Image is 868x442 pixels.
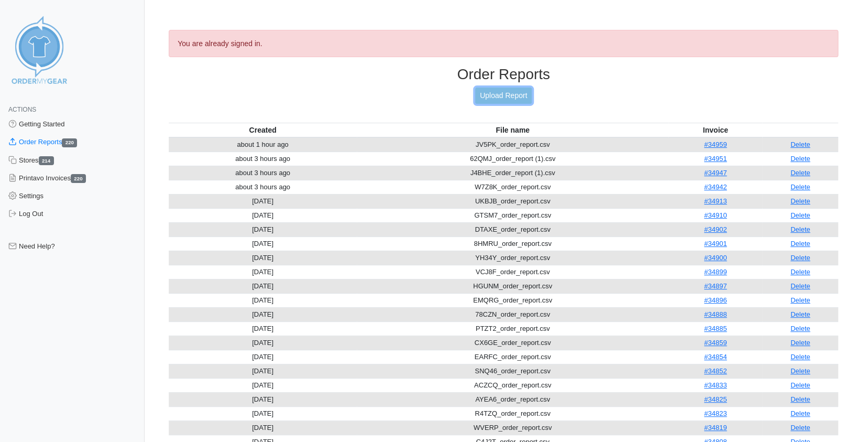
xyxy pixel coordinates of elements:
td: [DATE] [169,307,357,321]
a: #34859 [704,339,727,347]
a: Delete [790,353,810,361]
td: 78CZN_order_report.csv [357,307,668,321]
td: about 3 hours ago [169,166,357,180]
a: #34854 [704,353,727,361]
a: Delete [790,197,810,205]
a: Delete [790,211,810,219]
a: Delete [790,296,810,304]
td: about 3 hours ago [169,152,357,166]
td: 62QMJ_order_report (1).csv [357,152,668,166]
td: GTSM7_order_report.csv [357,208,668,222]
td: PTZT2_order_report.csv [357,321,668,336]
a: Delete [790,367,810,375]
td: R4TZQ_order_report.csv [357,406,668,421]
td: DTAXE_order_report.csv [357,222,668,236]
a: Delete [790,169,810,177]
th: Invoice [668,123,762,137]
a: Delete [790,310,810,318]
td: [DATE] [169,336,357,350]
td: [DATE] [169,265,357,279]
h3: Order Reports [169,66,838,83]
td: [DATE] [169,350,357,364]
a: #34910 [704,211,727,219]
a: #34852 [704,367,727,375]
td: [DATE] [169,236,357,251]
a: Delete [790,254,810,262]
td: [DATE] [169,194,357,208]
a: Delete [790,409,810,417]
td: [DATE] [169,279,357,293]
td: J4BHE_order_report (1).csv [357,166,668,180]
td: [DATE] [169,208,357,222]
td: [DATE] [169,392,357,406]
td: W7Z8K_order_report.csv [357,180,668,194]
td: HGUNM_order_report.csv [357,279,668,293]
a: Delete [790,395,810,403]
a: Delete [790,141,810,148]
span: 220 [71,174,86,183]
td: about 3 hours ago [169,180,357,194]
a: #34888 [704,310,727,318]
a: Delete [790,268,810,276]
a: #34959 [704,141,727,148]
span: Actions [8,106,36,113]
td: 8HMRU_order_report.csv [357,236,668,251]
a: #34947 [704,169,727,177]
a: Delete [790,381,810,389]
td: [DATE] [169,421,357,435]
a: #34833 [704,381,727,389]
a: #34885 [704,325,727,332]
td: [DATE] [169,378,357,392]
a: #34951 [704,155,727,163]
td: about 1 hour ago [169,137,357,152]
a: Delete [790,183,810,191]
td: [DATE] [169,364,357,378]
a: #34902 [704,225,727,233]
span: 220 [62,138,77,147]
th: File name [357,123,668,137]
td: SNQ46_order_report.csv [357,364,668,378]
a: Upload Report [475,88,532,104]
td: AYEA6_order_report.csv [357,392,668,406]
a: #34897 [704,282,727,290]
a: Delete [790,339,810,347]
a: Delete [790,424,810,432]
td: EMQRG_order_report.csv [357,293,668,307]
td: [DATE] [169,222,357,236]
span: 214 [39,156,54,165]
a: Delete [790,240,810,247]
a: Delete [790,282,810,290]
a: #34942 [704,183,727,191]
td: EARFC_order_report.csv [357,350,668,364]
td: WVERP_order_report.csv [357,421,668,435]
a: Delete [790,325,810,332]
a: Delete [790,225,810,233]
td: [DATE] [169,321,357,336]
a: #34819 [704,424,727,432]
td: JV5PK_order_report.csv [357,137,668,152]
td: VCJ8F_order_report.csv [357,265,668,279]
a: #34825 [704,395,727,403]
td: UKBJB_order_report.csv [357,194,668,208]
td: [DATE] [169,251,357,265]
a: #34900 [704,254,727,262]
a: Delete [790,155,810,163]
th: Created [169,123,357,137]
a: #34913 [704,197,727,205]
a: #34896 [704,296,727,304]
td: ACZCQ_order_report.csv [357,378,668,392]
td: [DATE] [169,293,357,307]
a: #34899 [704,268,727,276]
td: [DATE] [169,406,357,421]
a: #34901 [704,240,727,247]
a: #34823 [704,409,727,417]
td: CX6GE_order_report.csv [357,336,668,350]
td: YH34Y_order_report.csv [357,251,668,265]
div: You are already signed in. [169,30,838,57]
